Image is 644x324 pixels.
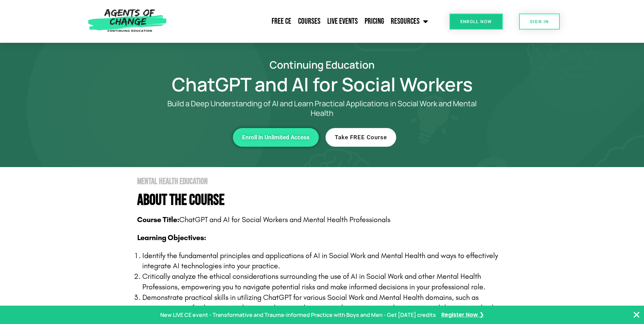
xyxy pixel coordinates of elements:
b: Course Title: [137,215,179,224]
p: Identify the fundamental principles and applications of AI in Social Work and Mental Health and w... [142,251,516,272]
a: Pricing [361,13,387,30]
span: Enroll Now [460,19,492,24]
p: New LIVE CE event - Transformative and Trauma-informed Practice with Boys and Men - Get [DATE] cr... [160,310,436,320]
a: Resources [387,13,431,30]
span: Enroll in Unlimited Access [242,134,310,140]
span: Take FREE Course [335,134,387,140]
a: Register Now ❯ [441,310,484,320]
a: Free CE [268,13,295,30]
p: Build a Deep Understanding of AI and Learn Practical Applications in Social Work and Mental Health [156,99,489,118]
a: Enroll in Unlimited Access [233,128,319,147]
a: Courses [295,13,324,30]
b: Learning Objectives: [137,233,206,242]
p: Critically analyze the ethical considerations surrounding the use of AI in Social Work and other ... [142,271,516,292]
a: Live Events [324,13,361,30]
p: ChatGPT and AI for Social Workers and Mental Health Professionals [137,215,516,225]
button: Close Banner [632,311,641,319]
a: Enroll Now [449,14,503,30]
a: Take FREE Course [326,128,396,147]
h2: Continuing Education [129,60,516,70]
h2: Mental Health Education [137,177,516,186]
span: SIGN IN [530,19,549,24]
p: Demonstrate practical skills in utilizing ChatGPT for various Social Work and Mental Health domai... [142,292,516,324]
h4: About The Course [137,193,516,208]
a: SIGN IN [519,14,560,30]
nav: Menu [170,13,431,30]
h1: ChatGPT and AI for Social Workers [129,76,516,92]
